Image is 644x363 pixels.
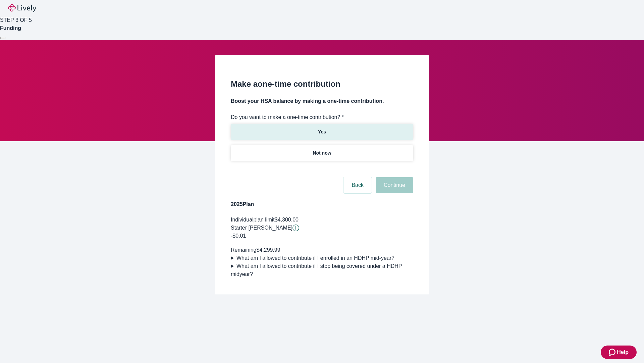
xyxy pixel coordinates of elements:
[231,254,413,262] summary: What am I allowed to contribute if I enrolled in an HDHP mid-year?
[231,233,246,239] span: -$0.01
[231,97,413,105] h4: Boost your HSA balance by making a one-time contribution.
[617,348,629,356] span: Help
[292,225,299,231] button: Lively will contribute $0.01 to establish your account
[313,150,331,157] p: Not now
[231,262,413,278] summary: What am I allowed to contribute if I stop being covered under a HDHP midyear?
[318,128,326,135] p: Yes
[231,225,292,231] span: Starter [PERSON_NAME]
[256,247,280,253] span: $4,299.99
[231,200,413,208] h4: 2025 Plan
[343,177,372,193] button: Back
[231,217,275,223] span: Individual plan limit
[231,78,413,90] h2: Make a one-time contribution
[609,348,617,356] svg: Zendesk support icon
[231,247,256,253] span: Remaining
[601,346,637,359] button: Zendesk support iconHelp
[231,113,344,121] label: Do you want to make a one-time contribution? *
[8,4,36,12] img: Lively
[275,217,299,223] span: $4,300.00
[231,124,413,140] button: Yes
[231,145,413,161] button: Not now
[292,225,299,231] svg: Starter penny details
